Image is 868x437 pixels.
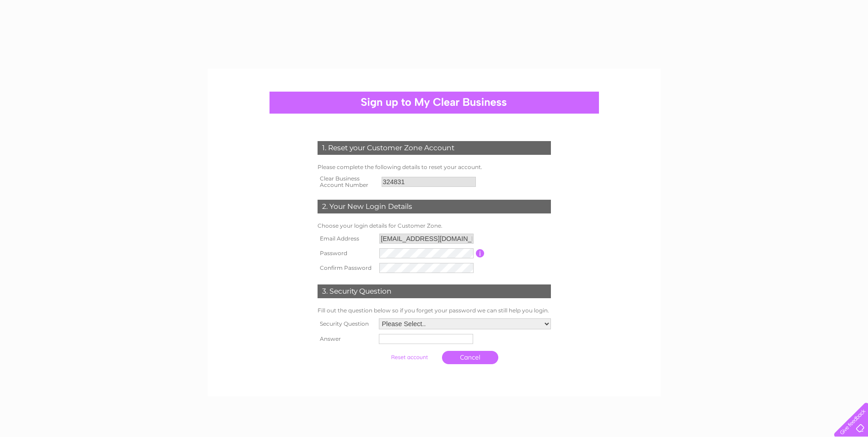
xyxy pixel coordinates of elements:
th: Password [315,246,377,261]
div: 2. Your New Login Details [318,200,551,213]
th: Email Address [315,231,377,246]
input: Information [476,249,485,257]
th: Clear Business Account Number [315,173,379,191]
th: Confirm Password [315,261,377,275]
input: Submit [381,351,437,364]
td: Fill out the question below so if you forget your password we can still help you login. [315,305,553,316]
td: Choose your login details for Customer Zone. [315,220,553,231]
div: 3. Security Question [318,284,551,298]
th: Answer [315,332,377,346]
a: Cancel [442,351,498,364]
div: 1. Reset your Customer Zone Account [318,141,551,155]
th: Security Question [315,316,377,332]
td: Please complete the following details to reset your account. [315,162,553,173]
